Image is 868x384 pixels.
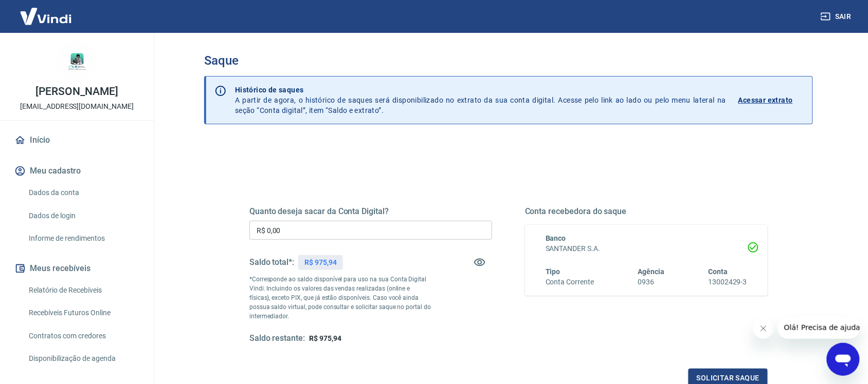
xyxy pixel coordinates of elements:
p: [PERSON_NAME] [35,86,118,97]
p: Histórico de saques [235,85,726,95]
p: A partir de agora, o histórico de saques será disponibilizado no extrato da sua conta digital. Ac... [235,85,726,116]
span: Olá! Precisa de ajuda? [6,7,86,15]
h6: Conta Corrente [546,277,594,287]
h6: 13002429-3 [708,277,747,287]
button: Meus recebíveis [12,257,141,280]
a: Dados de login [25,205,141,226]
a: Dados da conta [25,182,141,203]
h6: SANTANDER S.A. [546,243,747,254]
a: Relatório de Recebíveis [25,280,141,301]
a: Acessar extrato [738,85,804,116]
iframe: Botão para abrir a janela de mensagens [827,343,860,376]
span: Conta [708,267,728,276]
p: *Corresponde ao saldo disponível para uso na sua Conta Digital Vindi. Incluindo os valores das ve... [249,275,431,321]
span: Tipo [546,267,560,276]
a: Contratos com credores [25,325,141,347]
span: Banco [546,234,566,242]
h5: Saldo restante: [249,333,305,344]
h5: Quanto deseja sacar da Conta Digital? [249,206,492,217]
p: [EMAIL_ADDRESS][DOMAIN_NAME] [20,101,134,112]
h3: Saque [204,53,813,68]
span: R$ 975,94 [309,334,341,342]
h5: Conta recebedora do saque [525,206,768,217]
h6: 0936 [638,277,665,287]
img: Vindi [12,1,79,32]
a: Disponibilização de agenda [25,348,141,369]
p: Acessar extrato [738,95,793,105]
p: R$ 975,94 [304,257,337,268]
span: Agência [638,267,665,276]
a: Recebíveis Futuros Online [25,302,141,323]
button: Sair [819,7,856,26]
iframe: Fechar mensagem [753,318,774,339]
a: Início [12,129,141,151]
a: Informe de rendimentos [25,228,141,249]
h5: Saldo total*: [249,257,294,267]
button: Meu cadastro [12,160,141,182]
iframe: Mensagem da empresa [778,316,860,339]
img: 05ab7263-a09e-433c-939c-41b569d985b7.jpeg [57,41,98,82]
